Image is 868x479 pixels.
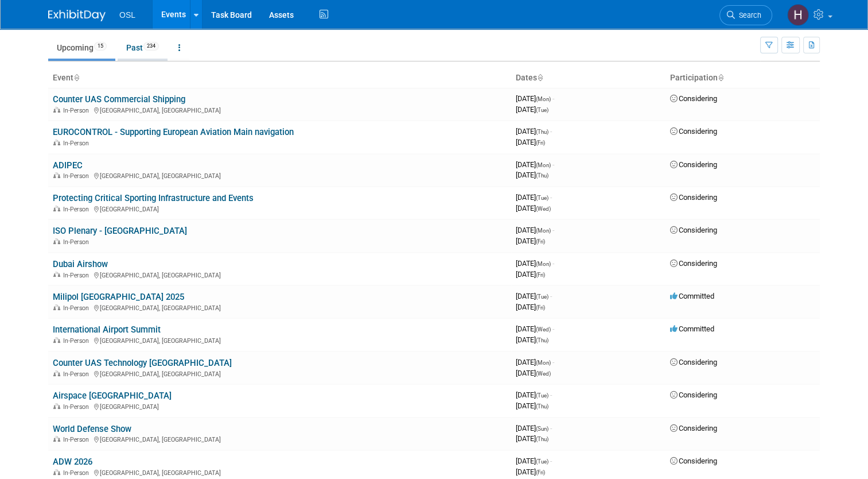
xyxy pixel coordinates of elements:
img: In-Person Event [53,469,60,475]
span: [DATE] [516,468,545,476]
a: Protecting Critical Sporting Infrastructure and Events [53,193,254,203]
img: In-Person Event [53,370,60,376]
span: (Tue) [536,195,548,201]
span: Committed [670,325,714,333]
span: [DATE] [516,401,548,410]
span: [DATE] [516,303,545,311]
a: Milipol [GEOGRAPHIC_DATA] 2025 [53,292,184,302]
span: [DATE] [516,160,554,169]
a: Counter UAS Technology [GEOGRAPHIC_DATA] [53,358,232,368]
span: In-Person [63,238,92,246]
span: (Tue) [536,392,548,399]
span: [DATE] [516,424,552,432]
a: Airspace [GEOGRAPHIC_DATA] [53,391,172,401]
span: Committed [670,292,714,300]
span: [DATE] [516,292,552,300]
a: Sort by Participation Type [718,73,723,82]
img: ExhibitDay [48,10,106,21]
a: Dubai Airshow [53,259,108,269]
span: Considering [670,391,717,399]
span: In-Person [63,370,92,378]
span: 234 [143,42,159,51]
span: In-Person [63,403,92,411]
a: Upcoming15 [48,37,115,59]
div: [GEOGRAPHIC_DATA], [GEOGRAPHIC_DATA] [53,369,507,378]
span: (Fri) [536,272,545,278]
span: [DATE] [516,391,552,399]
img: In-Person Event [53,140,60,145]
span: Considering [670,424,717,432]
a: World Defense Show [53,424,131,434]
span: - [552,226,554,234]
span: (Mon) [536,261,551,267]
span: Search [735,11,761,20]
img: In-Person Event [53,107,60,113]
span: (Mon) [536,360,551,366]
div: [GEOGRAPHIC_DATA] [53,204,507,213]
span: OSL [119,10,135,20]
span: (Sun) [536,426,548,432]
div: [GEOGRAPHIC_DATA], [GEOGRAPHIC_DATA] [53,468,507,477]
div: [GEOGRAPHIC_DATA], [GEOGRAPHIC_DATA] [53,270,507,279]
a: Counter UAS Commercial Shipping [53,94,185,105]
span: - [550,457,552,465]
span: [DATE] [516,105,548,114]
img: In-Person Event [53,238,60,244]
span: [DATE] [516,358,554,366]
span: (Wed) [536,326,551,333]
span: [DATE] [516,193,552,202]
span: [DATE] [516,226,554,234]
span: (Fri) [536,238,545,245]
span: Considering [670,160,717,169]
span: Considering [670,127,717,136]
span: [DATE] [516,237,545,245]
div: [GEOGRAPHIC_DATA], [GEOGRAPHIC_DATA] [53,303,507,312]
span: (Mon) [536,96,551,102]
span: Considering [670,226,717,234]
span: (Tue) [536,293,548,300]
th: Event [48,68,511,88]
span: [DATE] [516,138,545,146]
img: In-Person Event [53,337,60,343]
span: [DATE] [516,434,548,443]
span: (Fri) [536,304,545,311]
span: (Thu) [536,337,548,343]
span: Considering [670,358,717,366]
span: In-Person [63,469,92,477]
span: (Fri) [536,469,545,476]
img: In-Person Event [53,436,60,442]
img: In-Person Event [53,272,60,277]
span: - [552,325,554,333]
a: ADIPEC [53,160,83,171]
span: - [552,160,554,169]
span: - [550,193,552,202]
span: (Mon) [536,227,551,234]
div: [GEOGRAPHIC_DATA], [GEOGRAPHIC_DATA] [53,434,507,443]
span: Considering [670,193,717,202]
span: - [550,292,552,300]
a: ADW 2026 [53,457,92,467]
img: In-Person Event [53,206,60,211]
span: Considering [670,457,717,465]
span: [DATE] [516,259,554,268]
span: [DATE] [516,335,548,344]
span: [DATE] [516,325,554,333]
img: In-Person Event [53,403,60,409]
span: - [552,358,554,366]
span: Considering [670,94,717,103]
span: In-Person [63,172,92,180]
span: In-Person [63,272,92,279]
div: [GEOGRAPHIC_DATA], [GEOGRAPHIC_DATA] [53,105,507,114]
span: In-Person [63,107,92,114]
span: (Fri) [536,140,545,146]
div: [GEOGRAPHIC_DATA], [GEOGRAPHIC_DATA] [53,335,507,345]
div: [GEOGRAPHIC_DATA] [53,401,507,411]
span: [DATE] [516,204,551,213]
span: - [550,424,552,432]
span: (Thu) [536,403,548,410]
span: (Tue) [536,107,548,113]
div: [GEOGRAPHIC_DATA], [GEOGRAPHIC_DATA] [53,171,507,180]
span: [DATE] [516,369,551,377]
th: Participation [665,68,820,88]
span: - [550,127,552,136]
